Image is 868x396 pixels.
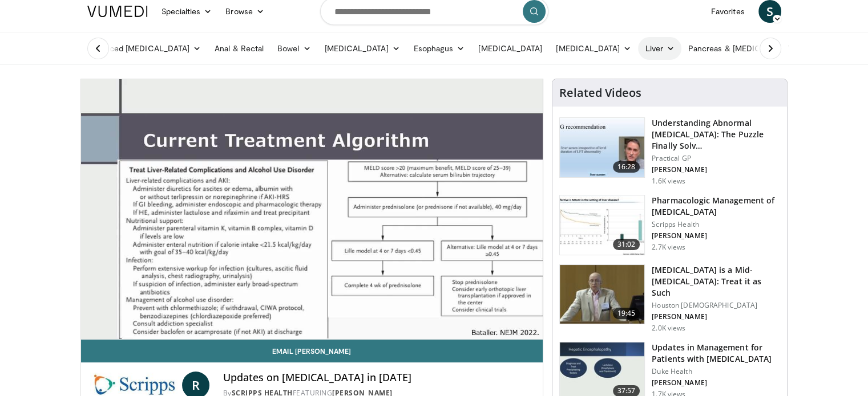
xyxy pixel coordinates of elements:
[652,264,780,299] h3: [MEDICAL_DATA] is a Mid-[MEDICAL_DATA]: Treat it as Such
[652,243,685,252] p: 2.7K views
[80,37,208,60] a: Advanced [MEDICAL_DATA]
[549,37,638,60] a: [MEDICAL_DATA]
[652,177,685,186] p: 1.6K views
[559,86,641,100] h4: Related Videos
[613,239,640,250] span: 31:02
[638,37,681,60] a: Liver
[652,231,780,240] p: [PERSON_NAME]
[560,195,644,255] img: b20a009e-c028-45a8-b15f-eefb193e12bc.150x105_q85_crop-smart_upscale.jpg
[81,79,543,340] video-js: Video Player
[652,342,780,365] h3: Updates in Management for Patients with [MEDICAL_DATA]
[613,161,640,173] span: 16:28
[681,37,815,60] a: Pancreas & [MEDICAL_DATA]
[471,37,549,60] a: [MEDICAL_DATA]
[652,154,780,163] p: Practical GP
[559,195,780,255] a: 31:02 Pharmacologic Management of [MEDICAL_DATA] Scripps Health [PERSON_NAME] 2.7K views
[652,378,780,387] p: [PERSON_NAME]
[652,367,780,376] p: Duke Health
[560,118,644,177] img: 756ba46d-873c-446a-bef7-b53f94477476.150x105_q85_crop-smart_upscale.jpg
[407,37,472,60] a: Esophagus
[560,265,644,324] img: 747e94ab-1cae-4bba-8046-755ed87a7908.150x105_q85_crop-smart_upscale.jpg
[652,324,685,333] p: 2.0K views
[652,195,780,218] h3: Pharmacologic Management of [MEDICAL_DATA]
[559,117,780,186] a: 16:28 Understanding Abnormal [MEDICAL_DATA]: The Puzzle Finally Solv… Practical GP [PERSON_NAME] ...
[652,117,780,152] h3: Understanding Abnormal [MEDICAL_DATA]: The Puzzle Finally Solv…
[613,308,640,319] span: 19:45
[271,37,317,60] a: Bowel
[223,371,534,384] h4: Updates on [MEDICAL_DATA] in [DATE]
[559,264,780,333] a: 19:45 [MEDICAL_DATA] is a Mid-[MEDICAL_DATA]: Treat it as Such Houston [DEMOGRAPHIC_DATA] [PERSON...
[652,165,780,174] p: [PERSON_NAME]
[208,37,271,60] a: Anal & Rectal
[81,340,543,362] a: Email [PERSON_NAME]
[652,220,780,229] p: Scripps Health
[652,301,780,310] p: Houston [DEMOGRAPHIC_DATA]
[652,312,780,321] p: [PERSON_NAME]
[318,37,407,60] a: [MEDICAL_DATA]
[87,6,148,17] img: VuMedi Logo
